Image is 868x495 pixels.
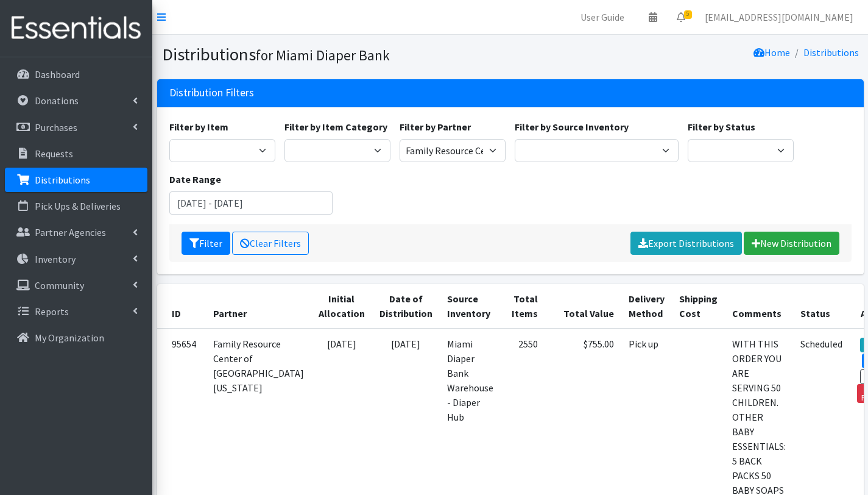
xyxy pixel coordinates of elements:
[695,5,863,29] a: [EMAIL_ADDRESS][DOMAIN_NAME]
[5,326,147,350] a: My Organization
[793,284,850,329] th: Status
[169,172,221,187] label: Date Range
[5,220,147,244] a: Partner Agencies
[667,5,695,29] a: 5
[256,46,390,64] small: for Miami Diaper Bank
[5,8,147,49] img: HumanEssentials
[5,273,147,297] a: Community
[35,121,77,134] p: Purchases
[725,284,793,329] th: Comments
[35,253,76,265] p: Inventory
[5,115,147,140] a: Purchases
[744,232,839,255] a: New Distribution
[169,87,254,99] h3: Distribution Filters
[35,94,79,107] p: Donations
[5,299,147,324] a: Reports
[206,284,311,329] th: Partner
[545,284,621,329] th: Total Value
[515,119,629,134] label: Filter by Source Inventory
[169,119,228,134] label: Filter by Item
[35,305,69,318] p: Reports
[35,174,90,186] p: Distributions
[35,279,84,291] p: Community
[35,148,73,160] p: Requests
[803,46,859,59] a: Distributions
[35,332,104,344] p: My Organization
[5,88,147,113] a: Donations
[5,247,147,271] a: Inventory
[621,284,672,329] th: Delivery Method
[571,5,634,29] a: User Guide
[35,226,106,238] p: Partner Agencies
[169,191,333,215] input: January 1, 2011 - December 31, 2011
[440,284,501,329] th: Source Inventory
[35,200,121,212] p: Pick Ups & Deliveries
[5,168,147,192] a: Distributions
[684,10,692,19] span: 5
[501,284,545,329] th: Total Items
[5,194,147,218] a: Pick Ups & Deliveries
[400,119,471,134] label: Filter by Partner
[5,141,147,166] a: Requests
[232,232,309,255] a: Clear Filters
[284,119,387,134] label: Filter by Item Category
[157,284,206,329] th: ID
[688,119,755,134] label: Filter by Status
[35,68,80,80] p: Dashboard
[162,44,506,65] h1: Distributions
[311,284,372,329] th: Initial Allocation
[753,46,790,59] a: Home
[5,62,147,87] a: Dashboard
[672,284,725,329] th: Shipping Cost
[182,232,230,255] button: Filter
[630,232,742,255] a: Export Distributions
[372,284,440,329] th: Date of Distribution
